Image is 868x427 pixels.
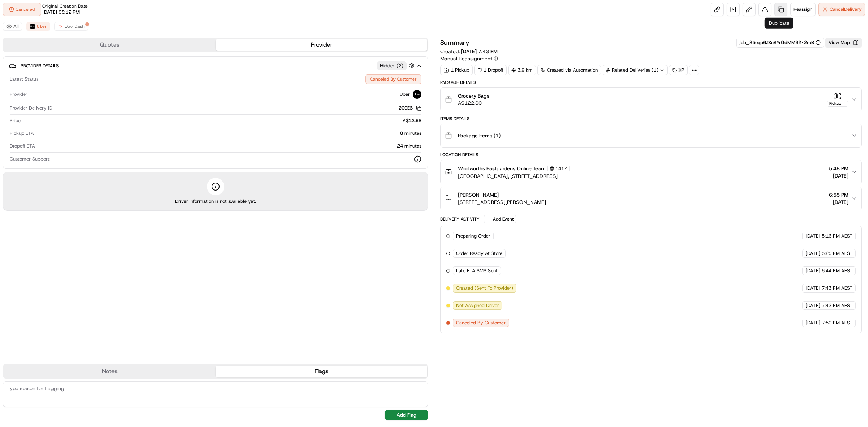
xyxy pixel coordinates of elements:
span: [STREET_ADDRESS][PERSON_NAME] [458,198,546,206]
button: Add Flag [385,410,428,420]
span: [DATE] [805,285,820,291]
span: Provider Delivery ID [10,105,52,111]
button: Canceled [3,3,41,16]
span: Price [10,118,21,124]
span: [DATE] [805,302,820,309]
span: [DATE] [805,233,820,239]
span: Cancel Delivery [830,6,862,13]
div: Package Details [440,80,862,85]
button: Flags [216,366,427,377]
img: uber-new-logo.jpeg [413,90,421,99]
span: [DATE] [829,198,848,206]
button: Package Items (1) [441,124,861,147]
span: A$12.98 [403,118,421,124]
span: Not Assigned Driver [456,302,499,309]
img: uber-new-logo.jpeg [30,24,35,29]
span: Created: [440,48,498,55]
span: Preparing Order [456,233,490,239]
span: A$122.60 [458,99,489,107]
span: Driver information is not available yet. [175,198,256,205]
button: Pickup [827,93,848,107]
div: 3.9 km [508,65,536,75]
div: XP [669,65,688,75]
span: [DATE] [805,320,820,326]
span: Reassign [793,6,812,13]
span: Provider [10,91,27,98]
a: Created via Automation [537,65,601,75]
div: Delivery Activity [440,216,480,222]
button: CancelDelivery [818,3,865,16]
span: 6:44 PM AEST [822,268,852,274]
div: Duplicate [765,18,793,29]
button: Woolworths Eastgardens Online Team1412[GEOGRAPHIC_DATA], [STREET_ADDRESS]5:48 PM[DATE] [441,160,861,184]
span: [GEOGRAPHIC_DATA], [STREET_ADDRESS] [458,172,570,180]
span: 7:43 PM AEST [822,285,852,291]
div: Items Details [440,116,862,121]
div: 1 Dropoff [474,65,507,75]
div: 1 Pickup [440,65,473,75]
div: 24 minutes [38,143,421,149]
div: Pickup [827,101,848,107]
span: Provider Details [21,63,59,69]
button: Uber [26,22,50,31]
span: 7:50 PM AEST [822,320,852,326]
span: 5:16 PM AEST [822,233,852,239]
button: DoorDash [54,22,88,31]
button: 200E6 [399,105,421,111]
div: Location Details [440,152,862,158]
span: Hidden ( 2 ) [380,63,403,69]
span: 7:43 PM AEST [822,302,852,309]
span: Order Ready At Store [456,250,502,257]
button: View Map [825,38,862,48]
span: [DATE] [805,250,820,257]
div: 8 minutes [37,130,421,137]
button: All [3,22,22,31]
span: Late ETA SMS Sent [456,268,498,274]
button: Notes [4,366,216,377]
span: Latest Status [10,76,38,82]
div: Related Deliveries (1) [603,65,668,75]
span: [DATE] 05:12 PM [42,9,80,16]
span: Dropoff ETA [10,143,35,149]
span: 5:25 PM AEST [822,250,852,257]
img: doordash_logo_v2.png [58,24,63,29]
button: job_S5oqa6ZKuBYrGdMM92x2mB [740,39,821,46]
span: DoorDash [65,24,85,29]
span: Original Creation Date [42,3,88,9]
button: [PERSON_NAME][STREET_ADDRESS][PERSON_NAME]6:55 PM[DATE] [441,187,861,210]
button: Reassign [790,3,816,16]
button: Hidden (2) [377,61,416,70]
span: [PERSON_NAME] [458,191,499,198]
span: Package Items ( 1 ) [458,132,501,139]
span: Grocery Bags [458,92,489,99]
span: Uber [400,91,410,98]
button: Provider DetailsHidden (2) [9,60,422,72]
span: Customer Support [10,156,50,162]
span: 1412 [556,166,567,171]
span: Woolworths Eastgardens Online Team [458,165,546,172]
span: [DATE] [829,172,848,179]
span: Manual Reassignment [440,55,492,62]
span: Created (Sent To Provider) [456,285,513,291]
span: 6:55 PM [829,191,848,198]
span: Uber [37,24,47,29]
span: Canceled By Customer [456,320,506,326]
span: 5:48 PM [829,165,848,172]
button: Add Event [484,215,516,223]
span: Pickup ETA [10,130,34,137]
span: [DATE] 7:43 PM [461,48,498,55]
button: Provider [216,39,427,51]
button: Quotes [4,39,216,51]
h3: Summary [440,39,469,46]
button: Grocery BagsA$122.60Pickup [441,88,861,111]
span: [DATE] [805,268,820,274]
button: Manual Reassignment [440,55,498,62]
